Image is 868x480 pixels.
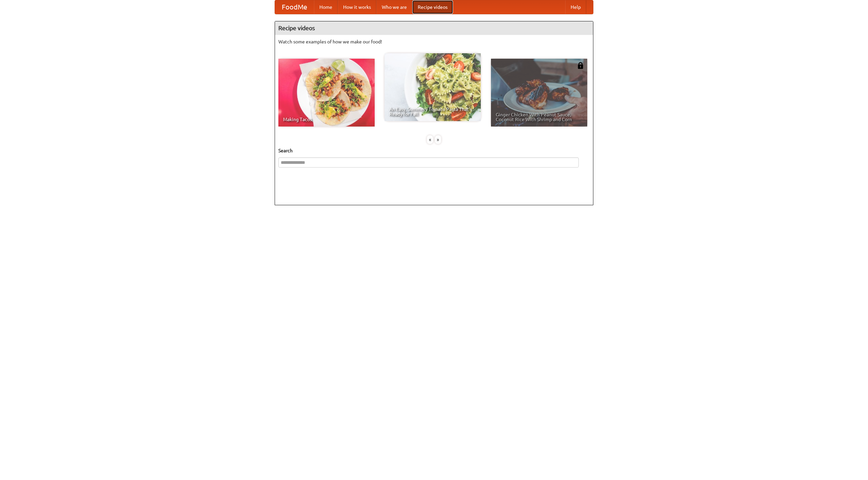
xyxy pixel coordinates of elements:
h5: Search [278,147,590,154]
a: An Easy, Summery Tomato Pasta That's Ready for Fall [384,53,481,121]
span: Making Tacos [283,117,370,122]
p: Watch some examples of how we make our food! [278,38,590,45]
div: « [427,135,433,144]
a: FoodMe [275,0,314,14]
a: Help [565,0,586,14]
a: Who we are [376,0,412,14]
h4: Recipe videos [275,21,593,35]
a: Recipe videos [412,0,453,14]
a: Making Tacos [278,59,375,127]
span: An Easy, Summery Tomato Pasta That's Ready for Fall [389,107,476,116]
img: 483408.png [577,62,584,69]
div: » [435,135,441,144]
a: Home [314,0,338,14]
a: How it works [338,0,376,14]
